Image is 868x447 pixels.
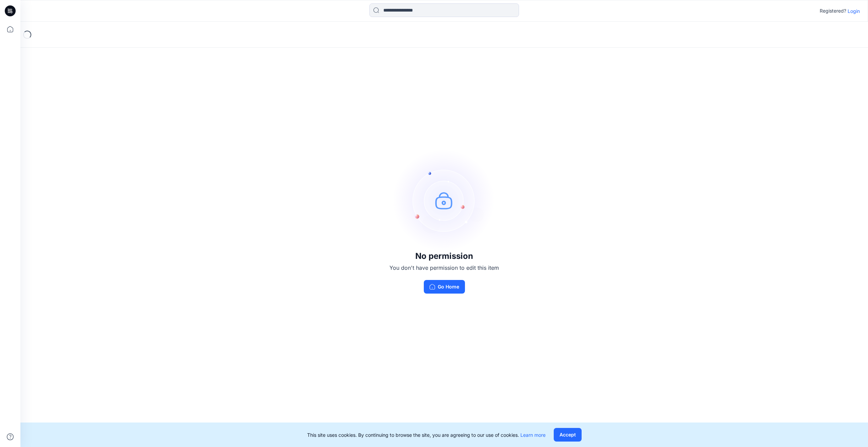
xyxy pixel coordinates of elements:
[389,251,499,261] h3: No permission
[554,428,582,442] button: Accept
[520,432,546,438] a: Learn more
[424,280,465,294] button: Go Home
[393,149,495,251] img: no-perm.svg
[820,7,846,15] p: Registered?
[307,431,546,438] p: This site uses cookies. By continuing to browse the site, you are agreeing to our use of cookies.
[848,7,860,15] p: Login
[389,264,499,272] p: You don't have permission to edit this item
